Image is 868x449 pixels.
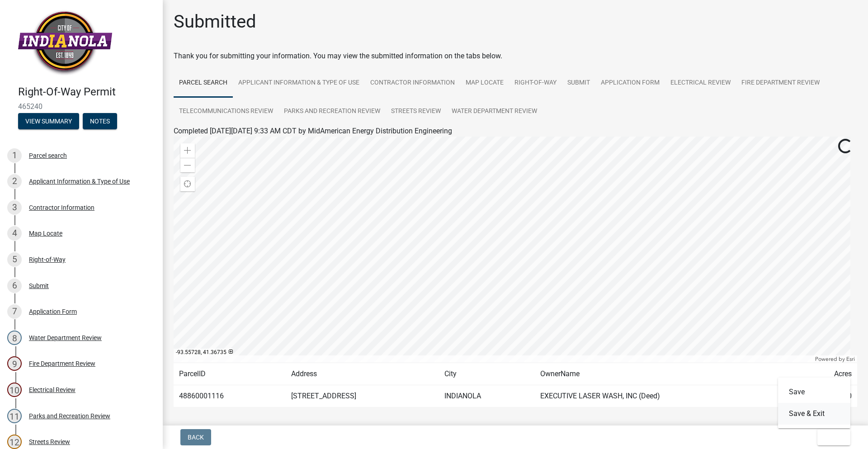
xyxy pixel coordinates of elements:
[736,69,825,98] a: Fire Department Review
[18,118,79,125] wm-modal-confirm: Summary
[439,363,535,385] td: City
[595,69,665,98] a: Application Form
[778,381,850,403] button: Save
[817,429,850,445] button: Exit
[799,363,857,385] td: Acres
[29,308,77,315] div: Application Form
[562,69,595,98] a: Submit
[29,256,66,263] div: Right-of-Way
[174,51,857,61] div: Thank you for submitting your information. You may view the submitted information on the tabs below.
[7,226,22,241] div: 4
[29,335,102,341] div: Water Department Review
[180,429,211,445] button: Back
[83,118,117,125] wm-modal-confirm: Notes
[286,385,439,407] td: [STREET_ADDRESS]
[7,435,22,449] div: 12
[174,69,233,98] a: Parcel search
[180,143,195,158] div: Zoom in
[825,434,838,441] span: Exit
[365,69,460,98] a: Contractor Information
[7,304,22,319] div: 7
[7,279,22,293] div: 6
[7,331,22,345] div: 8
[813,355,857,363] div: Powered by
[83,113,117,129] button: Notes
[278,97,386,126] a: Parks and Recreation Review
[29,283,49,289] div: Submit
[778,378,850,428] div: Exit
[535,385,798,407] td: EXECUTIVE LASER WASH, INC (Deed)
[29,178,130,184] div: Applicant Information & Type of Use
[29,387,75,393] div: Electrical Review
[778,403,850,425] button: Save & Exit
[174,11,256,33] h1: Submitted
[233,69,365,98] a: Applicant Information & Type of Use
[535,363,798,385] td: OwnerName
[18,102,145,111] span: 465240
[29,230,62,236] div: Map Locate
[7,200,22,215] div: 3
[846,356,855,362] a: Esri
[7,356,22,371] div: 9
[7,174,22,189] div: 2
[174,97,278,126] a: Telecommunications Review
[29,360,95,367] div: Fire Department Review
[29,152,67,159] div: Parcel search
[174,385,286,407] td: 48860001116
[18,113,79,129] button: View Summary
[18,85,156,99] h4: Right-Of-Way Permit
[18,9,112,76] img: City of Indianola, Iowa
[7,252,22,267] div: 5
[180,177,195,191] div: Find my location
[188,434,204,441] span: Back
[174,363,286,385] td: ParcelID
[29,439,70,445] div: Streets Review
[29,204,94,211] div: Contractor Information
[286,363,439,385] td: Address
[439,385,535,407] td: INDIANOLA
[386,97,446,126] a: Streets Review
[446,97,542,126] a: Water Department Review
[7,409,22,423] div: 11
[7,148,22,163] div: 1
[7,383,22,397] div: 10
[29,413,110,419] div: Parks and Recreation Review
[460,69,509,98] a: Map Locate
[509,69,562,98] a: Right-of-Way
[665,69,736,98] a: Electrical Review
[180,158,195,172] div: Zoom out
[174,127,452,135] span: Completed [DATE][DATE] 9:33 AM CDT by MidAmerican Energy Distribution Engineering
